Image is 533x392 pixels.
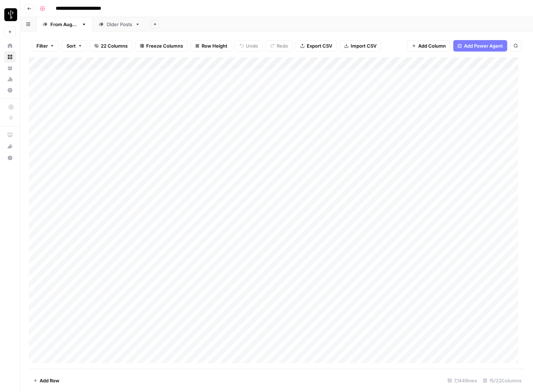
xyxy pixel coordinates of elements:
[351,42,376,49] span: Import CSV
[407,40,450,52] button: Add Column
[445,375,480,386] div: 7,144 Rows
[40,377,59,384] span: Add Row
[90,40,132,52] button: 22 Columns
[418,42,446,49] span: Add Column
[66,42,76,49] span: Sort
[4,141,16,152] button: What's new?
[36,17,93,32] a: From [DATE]
[32,40,59,52] button: Filter
[101,42,128,49] span: 22 Columns
[453,40,507,52] button: Add Power Agent
[4,6,16,24] button: Workspace: LP Production Workloads
[4,129,16,141] a: AirOps Academy
[266,40,293,52] button: Redo
[4,84,16,96] a: Settings
[36,42,48,49] span: Filter
[29,375,64,386] button: Add Row
[4,62,16,74] a: Your Data
[93,17,146,32] a: Older Posts
[50,21,79,28] div: From [DATE]
[191,40,232,52] button: Row Height
[4,8,17,21] img: LP Production Workloads Logo
[62,40,87,52] button: Sort
[202,42,227,49] span: Row Height
[340,40,381,52] button: Import CSV
[480,375,524,386] div: 15/22 Columns
[277,42,288,49] span: Redo
[296,40,337,52] button: Export CSV
[307,42,332,49] span: Export CSV
[464,42,503,49] span: Add Power Agent
[4,51,16,63] a: Browse
[135,40,188,52] button: Freeze Columns
[4,73,16,85] a: Usage
[4,152,16,164] button: Help + Support
[235,40,263,52] button: Undo
[5,141,15,152] div: What's new?
[146,42,183,49] span: Freeze Columns
[4,40,16,52] a: Home
[246,42,258,49] span: Undo
[107,21,132,28] div: Older Posts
